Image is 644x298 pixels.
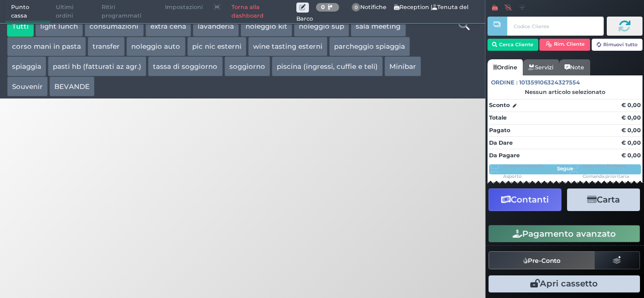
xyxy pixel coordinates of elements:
[489,251,595,269] button: Pre-Conto
[621,114,641,121] strong: € 0,00
[352,3,361,12] span: 0
[35,17,83,37] button: light lunch
[145,17,191,37] button: extra cena
[49,76,95,96] button: BEVANDE
[126,37,185,57] button: noleggio auto
[519,78,580,87] span: 101359106324327554
[187,37,247,57] button: pic nic esterni
[539,39,590,51] button: Rim. Cliente
[488,59,523,75] a: Ordine
[6,1,51,23] span: Punto cassa
[384,56,421,76] button: Minibar
[7,37,86,57] button: corso mani in pasta
[559,59,590,75] a: Note
[489,114,507,121] strong: Totale
[321,4,325,11] b: 0
[50,1,96,23] span: Ultimi ordini
[592,39,642,51] button: Rimuovi tutto
[489,152,520,159] strong: Da Pagare
[294,17,349,37] button: noleggio sup
[488,39,538,51] button: Cerca Cliente
[193,17,239,37] button: lavanderia
[48,56,146,76] button: pasti hb (fatturati az agr.)
[7,17,34,37] button: Tutti
[583,162,626,169] label: Scontrino Parlante
[503,173,522,179] label: Asporto
[489,275,640,292] button: Apri cassetto
[621,102,641,109] strong: € 0,00
[240,17,292,37] button: noleggio kit
[272,56,383,76] button: piscina (ingressi, cuffie e teli)
[96,1,159,23] span: Ritiri programmati
[523,59,559,75] a: Servizi
[7,76,48,96] button: Souvenir
[88,37,125,57] button: transfer
[621,139,641,146] strong: € 0,00
[567,188,640,211] button: Carta
[351,17,406,37] button: sala meeting
[329,37,410,57] button: parcheggio spiaggia
[148,56,222,76] button: tassa di soggiorno
[621,127,641,134] strong: € 0,00
[503,162,544,169] label: Stampa una copia
[583,173,629,179] label: Comanda prioritaria
[85,17,143,37] button: consumazioni
[248,37,328,57] button: wine tasting esterni
[491,78,518,87] span: Ordine :
[489,127,510,134] strong: Pagato
[489,139,513,146] strong: Da Dare
[489,188,561,211] button: Contanti
[621,152,641,159] strong: € 0,00
[159,1,208,15] span: Impostazioni
[489,225,640,242] button: Pagamento avanzato
[224,56,270,76] button: soggiorno
[226,1,296,23] a: Torna alla dashboard
[507,17,604,36] input: Codice Cliente
[489,101,510,110] strong: Sconto
[488,88,643,95] div: Nessun articolo selezionato
[7,56,46,76] button: spiaggia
